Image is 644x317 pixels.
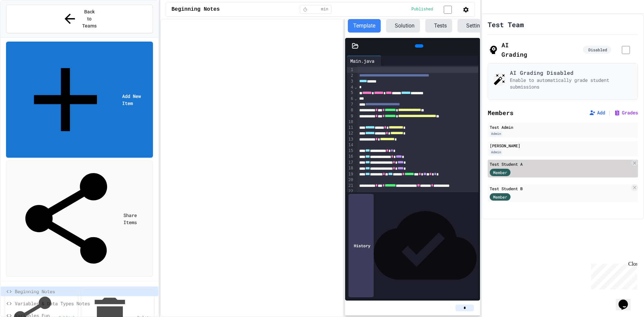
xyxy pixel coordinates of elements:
div: 9 [347,113,354,119]
div: 18 [347,165,354,171]
h2: AI Grading [488,40,527,59]
button: Grades [614,109,638,116]
div: Content is published and visible to students [411,5,460,13]
div: History [348,194,374,297]
span: Member [493,194,507,200]
button: Template [348,19,381,33]
iframe: chat widget [616,290,637,310]
div: Admin [490,131,502,137]
h2: Members [488,108,514,117]
div: 22 [347,189,354,194]
span: Fold line [354,85,357,90]
span: Beginning Notes [171,5,220,13]
button: Back to Teams [6,5,153,33]
input: publish toggle [436,6,460,14]
div: 4 [347,85,354,90]
span: Published [411,7,433,12]
div: [PERSON_NAME] [490,143,636,149]
div: 20 [347,177,354,183]
span: Back to Teams [82,8,97,30]
h3: AI Grading Disabled [510,69,632,77]
a: Share Items [6,160,153,277]
div: Admin [490,149,502,155]
div: Main.java [347,57,378,64]
div: Main.java [347,56,381,66]
div: 1 [347,67,354,73]
div: 2 [347,73,354,78]
p: Enable to automatically grade student submissions [510,77,632,90]
div: 7 [347,102,354,107]
span: Fold line [354,96,357,101]
div: 14 [347,142,354,148]
div: 11 [347,125,354,130]
div: 12 [347,130,354,136]
span: Member [493,169,507,175]
div: 19 [347,171,354,177]
div: 8 [347,107,354,113]
span: | [608,109,611,117]
div: Test Admin [490,124,636,130]
iframe: chat widget [588,261,637,289]
div: Chat with us now!Close [3,3,46,43]
h1: Test Team [488,20,524,29]
div: Disabled [583,46,611,54]
div: 13 [347,137,354,142]
span: Enable AI Grading [614,46,638,53]
div: 10 [347,119,354,125]
div: 6 [347,96,354,102]
button: Settings [458,19,491,33]
button: Add [589,109,605,116]
div: 3 [347,78,354,84]
span: Beginning Notes [15,288,156,295]
button: Tests [425,19,452,33]
a: Add New Item [6,42,153,158]
div: 21 [347,183,354,189]
div: 15 [347,148,354,154]
span: min [321,7,328,12]
div: Test Student A [490,161,630,167]
div: 16 [347,154,354,159]
div: Test Student B [490,186,630,192]
div: 17 [347,160,354,165]
button: Solution [386,19,420,33]
div: 5 [347,90,354,96]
